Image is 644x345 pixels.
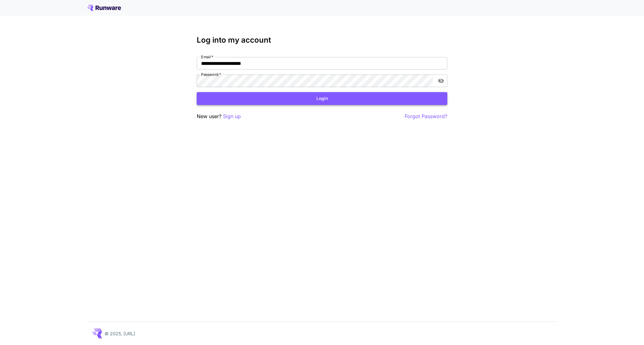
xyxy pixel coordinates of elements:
[435,75,447,86] button: toggle password visibility
[197,112,241,120] p: New user?
[201,54,213,60] label: Email
[405,112,447,120] button: Forgot Password?
[197,36,447,44] h3: Log into my account
[105,330,135,337] p: © 2025, [URL]
[201,72,221,77] label: Password
[223,112,241,120] button: Sign up
[197,92,447,105] button: Login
